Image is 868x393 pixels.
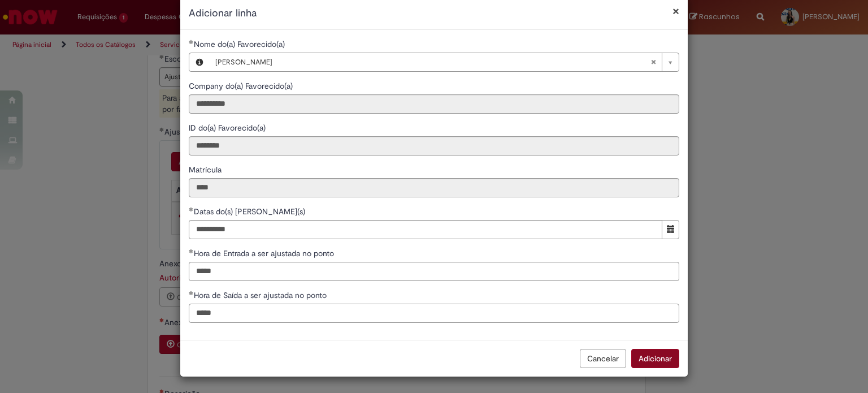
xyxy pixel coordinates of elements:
[189,220,662,239] input: Datas do(s) Ajuste(s) 11 September 2025 Thursday
[189,304,679,323] input: Hora de Saída a ser ajustada no ponto
[189,207,194,211] span: Obrigatório Preenchido
[631,349,679,368] button: Adicionar
[189,136,679,156] input: ID do(a) Favorecido(a)
[189,178,679,197] input: Matrícula
[189,53,210,71] button: Nome do(a) Favorecido(a), Visualizar este registro Claudia Akel Ferruccio
[189,123,268,133] span: Somente leitura - ID do(a) Favorecido(a)
[189,81,295,91] span: Somente leitura - Company do(a) Favorecido(a)
[189,6,679,21] h2: Adicionar linha
[189,165,224,175] span: Somente leitura - Matrícula
[194,206,307,217] span: Datas do(s) [PERSON_NAME](s)
[189,291,194,295] span: Obrigatório Preenchido
[189,94,679,114] input: Company do(a) Favorecido(a)
[194,39,287,49] span: Necessários - Nome do(a) Favorecido(a)
[194,290,329,300] span: Hora de Saída a ser ajustada no ponto
[645,53,662,71] abbr: Limpar campo Nome do(a) Favorecido(a)
[672,5,679,17] button: Fechar modal
[194,248,336,258] span: Hora de Entrada a ser ajustada no ponto
[210,53,679,71] a: [PERSON_NAME]Limpar campo Nome do(a) Favorecido(a)
[189,262,679,281] input: Hora de Entrada a ser ajustada no ponto
[189,249,194,253] span: Obrigatório Preenchido
[662,220,679,239] button: Mostrar calendário para Datas do(s) Ajuste(s)
[189,40,194,44] span: Obrigatório Preenchido
[580,349,626,368] button: Cancelar
[215,53,650,71] span: [PERSON_NAME]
